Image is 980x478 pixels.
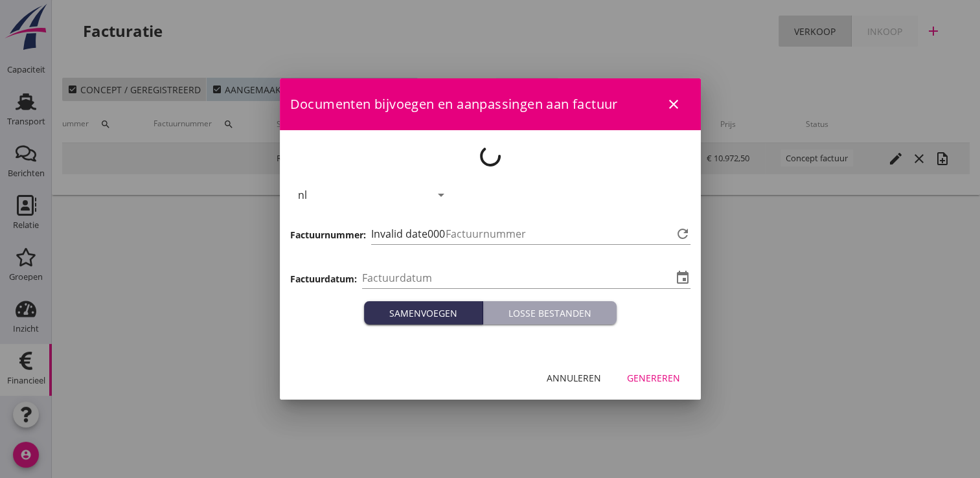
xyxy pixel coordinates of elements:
[483,301,617,324] button: Losse bestanden
[536,366,611,389] button: Annuleren
[446,223,672,244] input: Factuurnummer
[362,267,672,288] input: Factuurdatum
[675,270,690,286] i: event
[488,306,611,320] div: Losse bestanden
[290,272,357,286] h3: Factuurdatum:
[369,306,477,320] div: Samenvoegen
[617,366,690,389] button: Genereren
[290,228,366,242] h3: Factuurnummer:
[364,301,483,324] button: Samenvoegen
[627,371,680,385] div: Genereren
[433,187,449,203] i: arrow_drop_down
[298,189,307,201] div: nl
[280,78,701,130] div: Documenten bijvoegen en aanpassingen aan factuur
[666,97,681,112] i: close
[371,226,445,242] span: Invalid date000
[675,226,690,242] i: refresh
[547,371,601,385] div: Annuleren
